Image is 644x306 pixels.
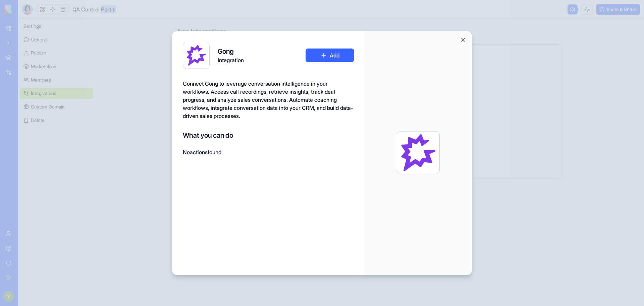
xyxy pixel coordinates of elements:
[183,148,221,156] span: No actions found
[218,46,244,56] h4: Gong
[183,130,354,140] h4: What you can do
[306,48,354,62] button: Add
[218,56,244,64] span: Integration
[460,36,467,43] button: Close
[183,80,353,119] span: Connect Gong to leverage conversation intelligence in your workflows. Access call recordings, ret...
